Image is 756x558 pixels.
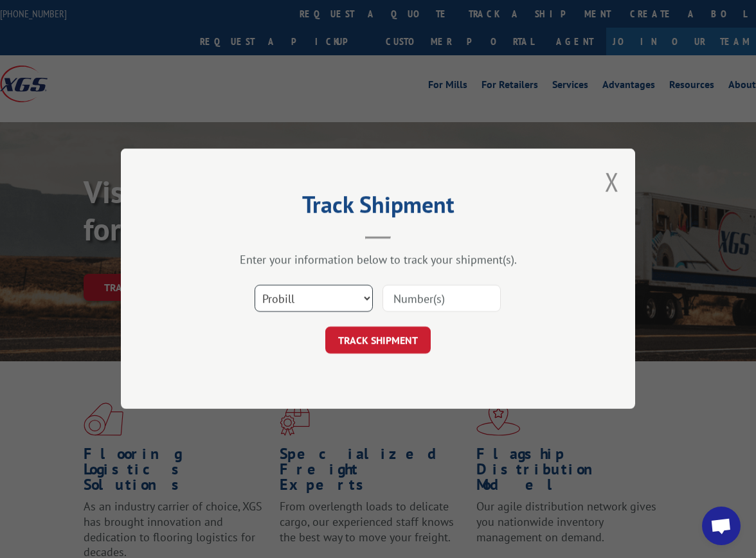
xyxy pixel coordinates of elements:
button: TRACK SHIPMENT [325,327,431,354]
input: Number(s) [382,285,501,312]
div: Enter your information below to track your shipment(s). [185,253,571,267]
h2: Track Shipment [185,195,571,220]
div: Open chat [702,507,741,545]
button: Close modal [605,165,619,199]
